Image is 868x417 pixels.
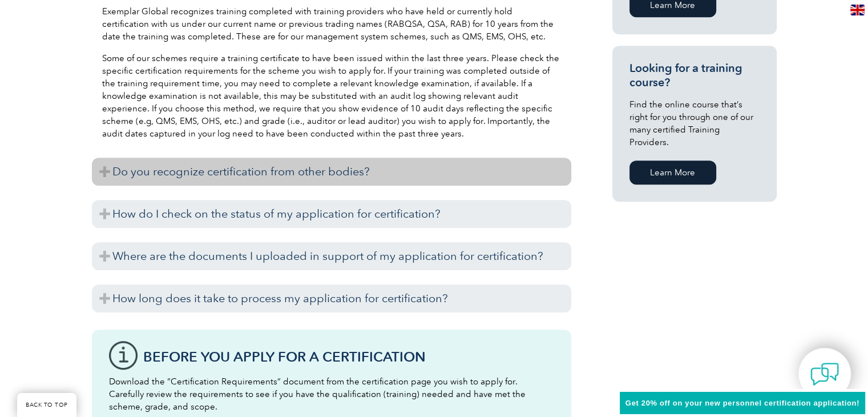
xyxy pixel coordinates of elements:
p: Some of our schemes require a training certificate to have been issued within the last three year... [102,52,561,140]
a: BACK TO TOP [17,393,76,417]
p: Exemplar Global recognizes training completed with training providers who have held or currently ... [102,5,561,43]
a: Learn More [629,161,716,185]
img: en [850,5,865,15]
h3: Before You Apply For a Certification [143,350,554,364]
img: contact-chat.png [810,360,839,388]
h3: How do I check on the status of my application for certification? [92,200,571,228]
p: Find the online course that’s right for you through one of our many certified Training Providers. [629,98,760,149]
h3: Do you recognize certification from other bodies? [92,158,571,186]
span: Get 20% off on your new personnel certification application! [625,399,859,407]
h3: Where are the documents I uploaded in support of my application for certification? [92,242,571,270]
p: Download the “Certification Requirements” document from the certification page you wish to apply ... [109,375,554,413]
h3: Looking for a training course? [629,61,760,90]
h3: How long does it take to process my application for certification? [92,284,571,312]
